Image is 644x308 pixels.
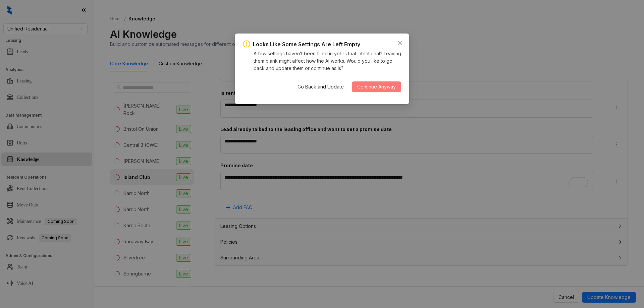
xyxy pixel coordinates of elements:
[352,81,401,92] button: Continue Anyway
[298,83,344,90] span: Go Back and Update
[357,83,396,90] span: Continue Anyway
[394,38,405,48] button: Close
[253,40,360,49] div: Looks Like Some Settings Are Left Empty
[397,40,402,46] span: close
[254,50,401,72] div: A few settings haven’t been filled in yet. Is that intentional? Leaving them blank might affect h...
[292,81,349,92] button: Go Back and Update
